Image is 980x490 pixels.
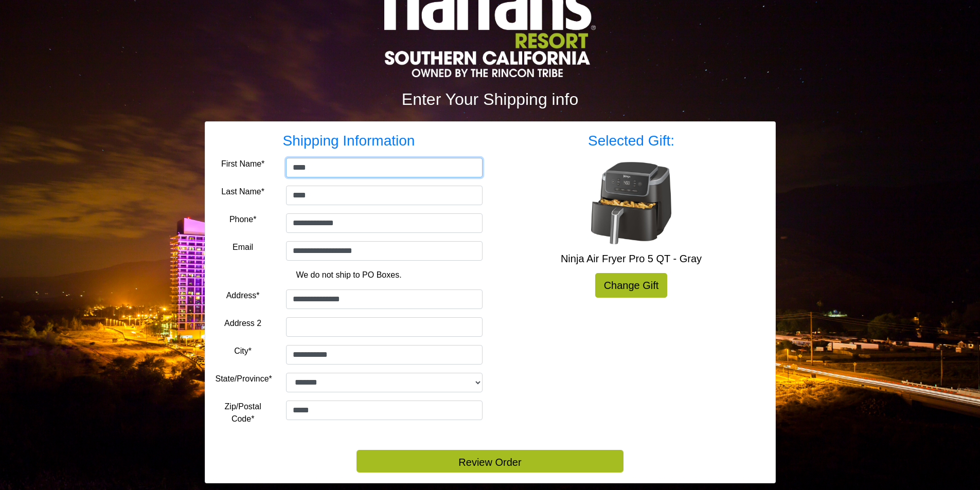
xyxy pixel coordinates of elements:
[224,317,261,330] label: Address 2
[221,186,264,198] label: Last Name*
[357,450,623,473] button: Review Order
[223,269,475,281] p: We do not ship to PO Boxes.
[221,158,264,170] label: First Name*
[233,241,253,253] label: Email
[234,345,252,357] label: City*
[590,162,672,244] img: Ninja Air Fryer Pro 5 QT - Gray
[216,373,272,385] label: State/Province*
[226,289,260,302] label: Address*
[595,273,668,298] a: Change Gift
[229,213,257,226] label: Phone*
[216,132,483,150] h3: Shipping Information
[498,132,765,150] h3: Selected Gift:
[216,401,271,425] label: Zip/Postal Code*
[498,252,765,265] h5: Ninja Air Fryer Pro 5 QT - Gray
[205,89,776,109] h2: Enter Your Shipping info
